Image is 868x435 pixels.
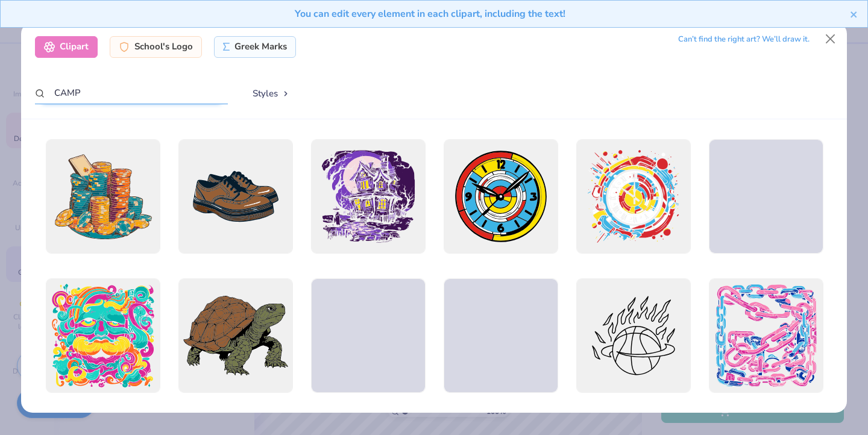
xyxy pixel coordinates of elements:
input: Search by name [35,82,228,104]
div: School's Logo [110,36,202,58]
div: Clipart [35,36,98,58]
div: You can edit every element in each clipart, including the text! [10,7,850,21]
div: Can’t find the right art? We’ll draw it. [678,29,810,50]
button: close [850,7,858,21]
div: Greek Marks [214,36,297,58]
button: Close [819,28,842,51]
button: Styles [240,82,303,105]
